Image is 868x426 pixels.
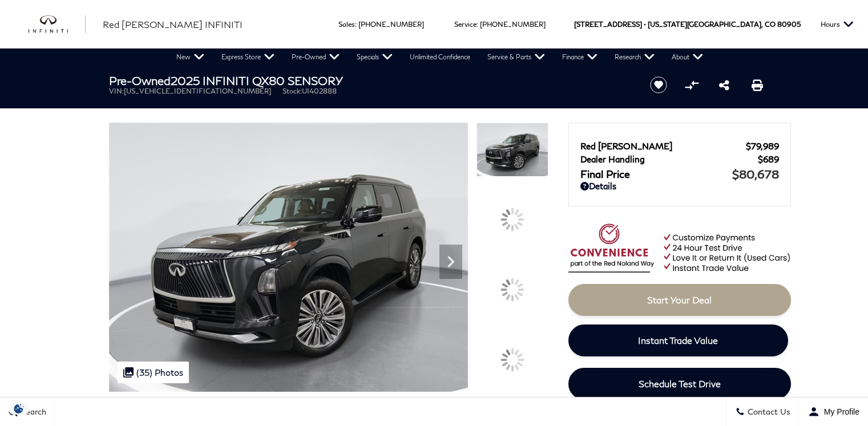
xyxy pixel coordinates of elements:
[118,362,189,383] div: (35) Photos
[480,20,546,29] a: [PHONE_NUMBER]
[580,154,779,164] a: Dealer Handling $689
[439,245,462,279] div: Next
[477,123,548,177] img: Used 2025 Mineral INFINITI SENSORY image 1
[639,378,721,389] span: Schedule Test Drive
[568,368,791,400] a: Schedule Test Drive
[355,20,357,29] span: :
[401,48,479,66] a: Unlimited Confidence
[479,48,554,66] a: Service & Parts
[568,324,788,356] a: Instant Trade Value
[29,15,86,34] img: INFINITI
[18,407,46,417] span: Search
[124,87,271,95] span: [US_VEHICLE_IDENTIFICATION_NUMBER]
[719,78,729,92] a: Share this Pre-Owned 2025 INFINITI QX80 SENSORY
[103,19,243,30] span: Red [PERSON_NAME] INFINITI
[683,76,700,94] button: Compare vehicle
[580,168,732,180] span: Final Price
[168,48,213,66] a: New
[580,154,758,164] span: Dealer Handling
[580,141,779,151] a: Red [PERSON_NAME] $79,989
[454,20,477,29] span: Service
[819,407,859,416] span: My Profile
[752,78,763,92] a: Print this Pre-Owned 2025 INFINITI QX80 SENSORY
[477,20,478,29] span: :
[574,20,801,29] a: [STREET_ADDRESS] • [US_STATE][GEOGRAPHIC_DATA], CO 80905
[109,74,631,87] h1: 2025 INFINITI QX80 SENSORY
[580,181,779,191] a: Details
[646,76,671,94] button: Save vehicle
[109,87,124,95] span: VIN:
[745,407,790,417] span: Contact Us
[6,403,32,415] img: Opt-Out Icon
[103,18,243,31] a: Red [PERSON_NAME] INFINITI
[109,74,171,87] strong: Pre-Owned
[663,48,712,66] a: About
[746,141,779,151] span: $79,989
[568,284,791,316] a: Start Your Deal
[358,20,424,29] a: [PHONE_NUMBER]
[580,141,746,151] span: Red [PERSON_NAME]
[732,167,779,181] span: $80,678
[283,48,348,66] a: Pre-Owned
[168,48,712,66] nav: Main Navigation
[29,15,86,34] a: infiniti
[109,123,468,392] img: Used 2025 Mineral INFINITI SENSORY image 1
[606,48,663,66] a: Research
[282,87,302,95] span: Stock:
[213,48,283,66] a: Express Store
[758,154,779,164] span: $689
[6,403,32,415] section: Click to Open Cookie Consent Modal
[338,20,355,29] span: Sales
[348,48,401,66] a: Specials
[580,167,779,181] a: Final Price $80,678
[302,87,337,95] span: UI402888
[647,294,712,305] span: Start Your Deal
[638,335,718,346] span: Instant Trade Value
[554,48,606,66] a: Finance
[800,397,868,426] button: Open user profile menu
